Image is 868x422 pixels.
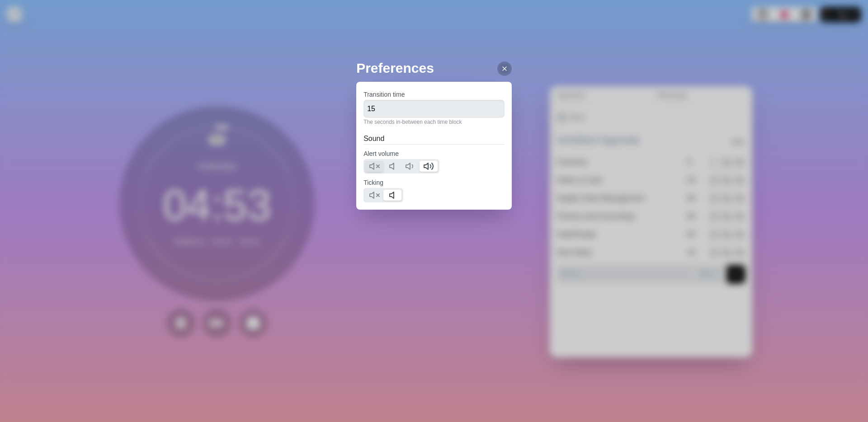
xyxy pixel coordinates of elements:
h2: Sound [363,133,505,144]
label: Alert volume [363,150,399,157]
label: Transition time [363,91,405,98]
p: The seconds in-between each time block [363,118,505,126]
h2: Preferences [356,58,512,78]
label: Ticking [363,179,383,186]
